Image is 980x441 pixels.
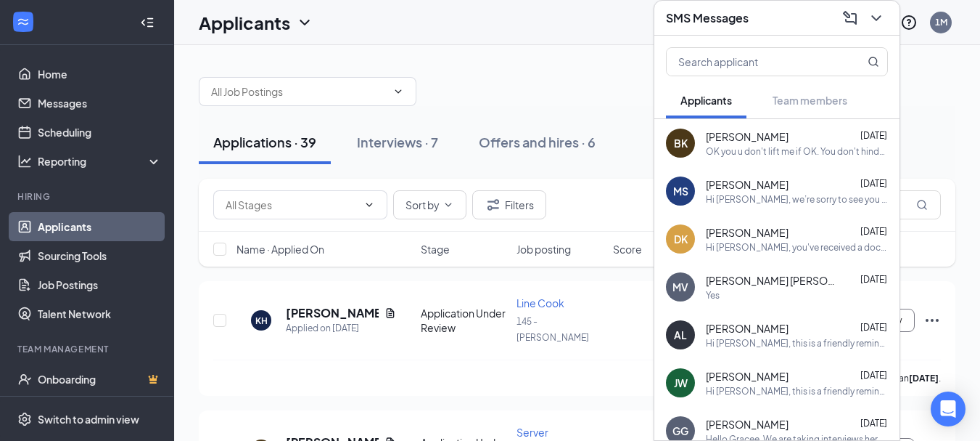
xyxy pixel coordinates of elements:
[706,193,888,206] div: Hi [PERSON_NAME], we’re sorry to see you go! Your meeting with [PERSON_NAME] for Line Cook at 145...
[479,133,596,151] div: Offers and hires · 6
[442,199,454,211] svg: ChevronDown
[286,305,379,321] h5: [PERSON_NAME]
[296,14,313,31] svg: ChevronDown
[916,199,928,211] svg: MagnifyingGlass
[38,270,162,299] a: Job Postings
[16,15,30,29] svg: WorkstreamLogo
[865,7,888,30] button: ChevronDown
[38,89,162,118] a: Messages
[405,200,440,210] span: Sort by
[839,7,862,30] button: ComposeMessage
[706,337,888,349] div: Hi [PERSON_NAME], this is a friendly reminder. Your meeting with [PERSON_NAME] for Host/Hostess a...
[357,133,438,151] div: Interviews · 7
[935,16,947,28] div: 1M
[706,417,788,432] span: [PERSON_NAME]
[38,154,162,169] div: Reporting
[363,199,375,211] svg: ChevronDown
[516,296,564,309] span: Line Cook
[199,10,290,35] h1: Applicants
[38,412,139,426] div: Switch to admin view
[931,392,965,426] div: Open Intercom Messenger
[923,312,941,329] svg: Ellipses
[472,190,546,219] button: Filter Filters
[226,197,358,213] input: All Stages
[255,315,268,327] div: KH
[516,426,548,439] span: Server
[706,369,788,384] span: [PERSON_NAME]
[38,212,162,241] a: Applicants
[674,328,687,342] div: AL
[38,365,162,394] a: OnboardingCrown
[613,242,642,256] span: Score
[706,145,888,158] div: OK you u don't lift me if OK. You don't hinder sand want is happened in. Fuck I mis you. And I'm ...
[909,373,939,384] b: [DATE]
[140,15,155,30] svg: Collapse
[868,9,885,27] svg: ChevronDown
[38,394,162,423] a: TeamCrown
[860,130,887,141] span: [DATE]
[17,343,159,355] div: Team Management
[213,133,316,151] div: Applications · 39
[38,299,162,328] a: Talent Network
[672,280,688,294] div: MV
[38,118,162,147] a: Scheduling
[211,84,387,100] input: All Job Postings
[672,424,688,438] div: GG
[17,154,32,169] svg: Analysis
[392,86,404,97] svg: ChevronDown
[860,226,887,237] span: [DATE]
[516,316,589,343] span: 145 - [PERSON_NAME]
[421,242,450,256] span: Stage
[706,177,788,192] span: [PERSON_NAME]
[667,48,839,76] input: Search applicant
[421,306,508,335] div: Application Under Review
[38,241,162,270] a: Sourcing Tools
[17,190,159,203] div: Hiring
[706,225,788,240] span: [PERSON_NAME]
[706,241,888,254] div: Hi [PERSON_NAME], you've received a document signature request from [PERSON_NAME] for your role a...
[860,370,887,381] span: [DATE]
[17,412,32,426] svg: Settings
[393,190,466,219] button: Sort byChevronDown
[674,136,688,150] div: BK
[900,14,918,31] svg: QuestionInfo
[286,321,396,336] div: Applied on [DATE]
[680,94,732,107] span: Applicants
[841,9,859,27] svg: ComposeMessage
[485,196,502,214] svg: Filter
[860,322,887,333] span: [DATE]
[673,184,688,198] div: MS
[38,60,162,89] a: Home
[860,418,887,429] span: [DATE]
[516,242,571,256] span: Job posting
[706,289,720,302] div: Yes
[674,232,688,246] div: DK
[860,178,887,189] span: [DATE]
[706,129,788,144] span: [PERSON_NAME]
[773,94,847,107] span: Team members
[868,56,879,68] svg: MagnifyingGlass
[706,321,788,336] span: [PERSON_NAME]
[860,274,887,285] span: [DATE]
[384,307,396,319] svg: Document
[706,273,836,288] span: [PERSON_NAME] [PERSON_NAME]
[706,385,888,397] div: Hi [PERSON_NAME], this is a friendly reminder. Your meeting with [PERSON_NAME] for Host/Hostess a...
[674,376,688,390] div: JW
[666,10,749,26] h3: SMS Messages
[236,242,324,256] span: Name · Applied On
